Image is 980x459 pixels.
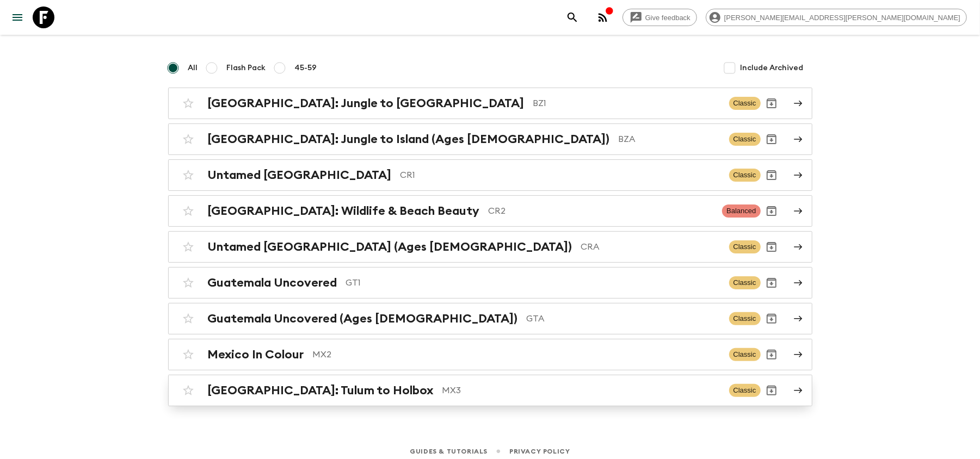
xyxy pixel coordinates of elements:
a: [GEOGRAPHIC_DATA]: Jungle to Island (Ages [DEMOGRAPHIC_DATA])BZAClassicArchive [168,123,812,155]
h2: [GEOGRAPHIC_DATA]: Jungle to Island (Ages [DEMOGRAPHIC_DATA]) [208,132,610,146]
button: search adventures [562,7,583,28]
button: menu [7,7,28,28]
button: Archive [761,236,782,258]
a: Untamed [GEOGRAPHIC_DATA]CR1ClassicArchive [168,159,812,191]
span: Classic [729,240,761,253]
span: Classic [729,133,761,146]
span: Classic [729,276,761,289]
p: BZA [619,133,720,146]
p: GT1 [346,276,720,289]
span: Give feedback [639,14,697,22]
p: MX2 [313,348,720,361]
h2: Guatemala Uncovered [208,276,337,290]
a: Mexico In ColourMX2ClassicArchive [168,339,812,370]
p: GTA [527,312,720,325]
span: Classic [729,169,761,182]
button: Archive [761,92,782,114]
a: Give feedback [622,9,697,26]
a: Guides & Tutorials [410,445,488,457]
a: Guatemala UncoveredGT1ClassicArchive [168,267,812,299]
h2: [GEOGRAPHIC_DATA]: Tulum to Holbox [208,383,434,398]
a: Privacy Policy [509,445,570,457]
h2: Untamed [GEOGRAPHIC_DATA] [208,168,392,182]
span: Classic [729,348,761,361]
p: CRA [581,240,720,253]
a: [GEOGRAPHIC_DATA]: Wildlife & Beach BeautyCR2BalancedArchive [168,195,812,227]
h2: Mexico In Colour [208,348,304,362]
span: 45-59 [295,63,317,73]
span: Balanced [722,204,760,218]
a: [GEOGRAPHIC_DATA]: Tulum to HolboxMX3ClassicArchive [168,375,812,406]
span: Flash Pack [227,63,266,73]
span: Classic [729,312,761,325]
h2: [GEOGRAPHIC_DATA]: Wildlife & Beach Beauty [208,204,480,218]
a: [GEOGRAPHIC_DATA]: Jungle to [GEOGRAPHIC_DATA]BZ1ClassicArchive [168,88,812,119]
button: Archive [761,308,782,330]
h2: Untamed [GEOGRAPHIC_DATA] (Ages [DEMOGRAPHIC_DATA]) [208,240,572,254]
div: [PERSON_NAME][EMAIL_ADDRESS][PERSON_NAME][DOMAIN_NAME] [706,9,967,26]
a: Untamed [GEOGRAPHIC_DATA] (Ages [DEMOGRAPHIC_DATA])CRAClassicArchive [168,231,812,263]
p: BZ1 [533,97,720,110]
a: Guatemala Uncovered (Ages [DEMOGRAPHIC_DATA])GTAClassicArchive [168,303,812,334]
button: Archive [761,164,782,186]
button: Archive [761,380,782,401]
p: CR1 [400,169,720,182]
span: [PERSON_NAME][EMAIL_ADDRESS][PERSON_NAME][DOMAIN_NAME] [718,14,966,22]
button: Archive [761,272,782,294]
button: Archive [761,128,782,150]
button: Archive [761,200,782,222]
p: MX3 [442,384,720,397]
p: CR2 [489,204,714,218]
span: Classic [729,97,761,110]
span: All [188,63,198,73]
span: Classic [729,384,761,397]
button: Archive [761,344,782,365]
span: Include Archived [741,63,804,73]
h2: Guatemala Uncovered (Ages [DEMOGRAPHIC_DATA]) [208,312,518,326]
h2: [GEOGRAPHIC_DATA]: Jungle to [GEOGRAPHIC_DATA] [208,96,525,110]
